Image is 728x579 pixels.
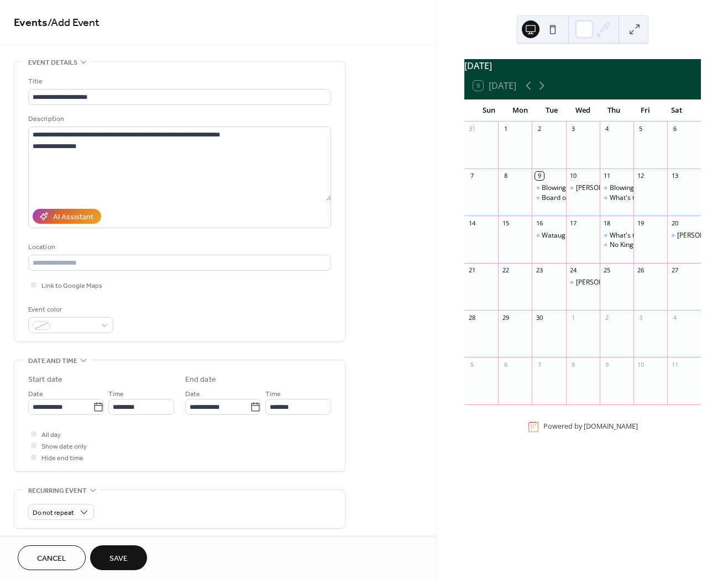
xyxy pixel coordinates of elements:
div: 20 [671,219,679,227]
div: Blowing Rock Town Council Meeting [532,183,565,193]
div: 1 [569,313,578,322]
div: 8 [569,360,578,369]
a: Events [14,12,48,34]
div: 2 [535,125,543,133]
span: Date and time [28,355,77,367]
span: Show date only [41,441,87,452]
div: Wed [567,99,599,122]
div: Blowing Rock Chamber of Commerce- Ray Pickett [600,183,633,193]
div: 4 [603,125,611,133]
div: 4 [671,313,679,322]
div: 16 [535,219,543,227]
div: Event color [28,304,111,315]
div: Watauga Board of Commissioners Meeting [532,231,565,240]
div: Title [28,76,329,87]
div: 10 [569,172,578,180]
div: No Kings Event Kick-Off Call [610,240,694,250]
div: 7 [535,360,543,369]
div: Mon [505,99,536,122]
div: No Kings Event Kick-Off Call [600,240,633,250]
span: Do not repeat [33,507,74,519]
div: Boone Town Council [566,183,600,193]
div: Blowing Rock Town Council Meeting [542,183,652,193]
span: Date [185,388,200,400]
div: 5 [637,125,645,133]
div: 21 [468,266,476,275]
div: 9 [603,360,611,369]
div: 1 [501,125,510,133]
div: [PERSON_NAME] Town Council [576,183,671,193]
div: 15 [501,219,510,227]
span: Link to Google Maps [41,280,102,292]
span: Date [28,388,43,400]
div: 31 [468,125,476,133]
div: 2 [603,313,611,322]
div: AI Assistant [53,212,93,223]
span: Recurring event [28,485,87,497]
span: Time [108,388,124,400]
div: 14 [468,219,476,227]
div: 3 [569,125,578,133]
div: 26 [637,266,645,275]
div: Sat [661,99,692,122]
div: [DATE] [464,59,701,72]
span: Hide end time [41,452,83,464]
div: Board of Education Meeting [542,193,627,203]
div: What's the Plan? Indivisible Meeting (Virtual) [600,193,633,203]
div: 30 [535,313,543,322]
div: 7 [468,172,476,180]
div: Description [28,113,329,125]
div: 27 [671,266,679,275]
div: 22 [501,266,510,275]
div: 28 [468,313,476,322]
div: 29 [501,313,510,322]
button: AI Assistant [33,209,101,224]
div: 19 [637,219,645,227]
button: Cancel [18,545,86,570]
div: [PERSON_NAME] Town Council Meetings [576,278,701,287]
div: What's the Plan? Indivisible Meeting (Virtual) [600,231,633,240]
div: 6 [671,125,679,133]
div: Sun [473,99,505,122]
div: 23 [535,266,543,275]
div: Fri [630,99,661,122]
div: Tue [536,99,567,122]
div: 9 [535,172,543,180]
div: 13 [671,172,679,180]
a: [DOMAIN_NAME] [584,422,638,431]
button: Save [90,545,147,570]
div: 18 [603,219,611,227]
div: 10 [637,360,645,369]
div: Start date [28,374,62,386]
div: 3 [637,313,645,322]
span: Event details [28,57,77,69]
div: 25 [603,266,611,275]
div: Powered by [543,422,638,431]
span: / Add Event [48,12,99,34]
span: Save [109,553,128,565]
div: 17 [569,219,578,227]
div: Lincoln-Reagan Dinner: Jim Jordan [667,231,701,240]
div: 11 [671,360,679,369]
div: Boone Town Council Meetings [566,278,600,287]
div: 11 [603,172,611,180]
div: 6 [501,360,510,369]
div: End date [185,374,216,386]
div: 24 [569,266,578,275]
span: Cancel [37,553,66,565]
div: Location [28,241,329,253]
div: 8 [501,172,510,180]
div: Thu [598,99,630,122]
div: 5 [468,360,476,369]
div: Board of Education Meeting [532,193,565,203]
span: Time [265,388,281,400]
span: All day [41,429,61,441]
div: 12 [637,172,645,180]
div: Watauga Board of Commissioners Meeting [542,231,674,240]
